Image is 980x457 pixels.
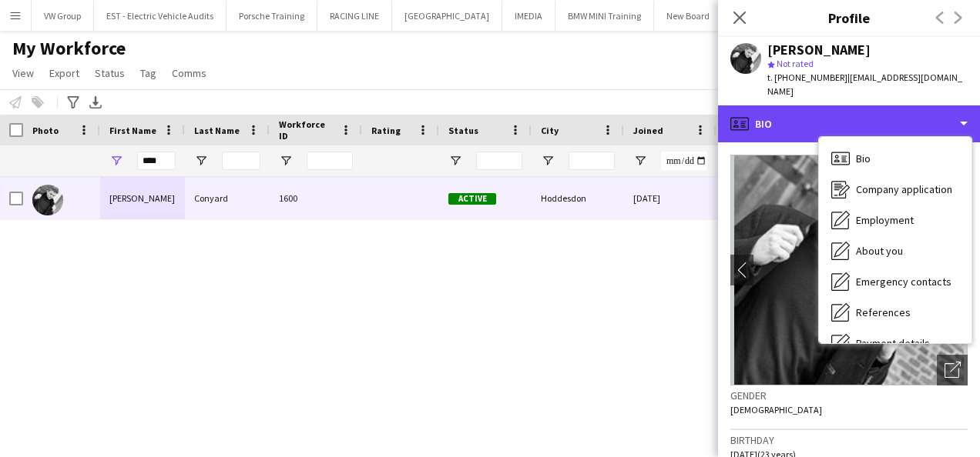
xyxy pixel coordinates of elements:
button: Open Filter Menu [279,154,293,168]
button: [GEOGRAPHIC_DATA] [392,1,502,31]
div: References [819,297,972,328]
span: References [856,305,911,319]
a: Comms [166,63,213,83]
input: Workforce ID Filter Input [307,152,353,170]
button: Open Filter Menu [109,154,123,168]
button: VW Group [32,1,94,31]
span: Bio [856,152,871,165]
button: Porsche Training [227,1,317,31]
input: Joined Filter Input [661,152,707,170]
button: IMEDIA [502,1,555,31]
span: Not rated [777,58,814,69]
div: Emergency contacts [819,266,972,297]
a: Status [89,63,131,83]
span: Workforce ID [279,118,334,142]
input: First Name Filter Input [137,152,176,170]
button: EST - Electric Vehicle Audits [94,1,227,31]
app-action-btn: Export XLSX [86,93,105,112]
input: City Filter Input [569,152,615,170]
span: Photo [32,125,59,136]
input: Status Filter Input [476,152,522,170]
div: Company application [819,174,972,205]
span: Joined [633,125,663,136]
img: Flynn Conyard [32,185,63,215]
span: First Name [109,125,156,136]
span: Last Name [194,125,240,136]
div: Bio [718,105,980,142]
span: Status [95,66,125,80]
div: [PERSON_NAME] [100,177,185,219]
div: About you [819,235,972,266]
div: Hoddesdon [532,177,624,219]
div: 1600 [270,177,362,219]
span: Export [49,66,79,80]
h3: Gender [730,389,968,402]
button: RACING LINE [317,1,392,31]
div: Open photos pop-in [937,355,968,385]
span: | [EMAIL_ADDRESS][DOMAIN_NAME] [767,72,962,97]
span: Payment details [856,336,930,350]
a: View [6,63,40,83]
h3: Profile [718,8,980,28]
div: [DATE] [624,177,717,219]
div: [PERSON_NAME] [767,43,871,57]
span: Rating [371,125,401,136]
button: Open Filter Menu [541,154,555,168]
span: Comms [172,66,206,80]
span: City [541,125,559,136]
span: About you [856,244,903,258]
button: Open Filter Menu [448,154,462,168]
img: Crew avatar or photo [730,155,968,385]
button: BMW MINI Training [555,1,654,31]
div: Bio [819,143,972,174]
h3: Birthday [730,433,968,447]
span: Tag [140,66,156,80]
div: 1,044 days [717,177,809,219]
span: View [12,66,34,80]
div: Employment [819,205,972,235]
span: Employment [856,213,914,227]
button: Open Filter Menu [194,154,208,168]
a: Tag [134,63,163,83]
span: [DEMOGRAPHIC_DATA] [730,404,822,415]
button: New Board [654,1,723,31]
span: My Workforce [12,37,126,60]
span: Emergency contacts [856,275,951,289]
span: t. [PHONE_NUMBER] [767,72,847,83]
span: Active [448,193,496,205]
span: Company application [856,182,952,196]
button: Open Filter Menu [633,154,647,168]
div: Payment details [819,328,972,359]
div: Conyard [185,177,270,219]
app-action-btn: Advanced filters [64,93,82,112]
input: Last Name Filter Input [222,152,260,170]
a: Export [43,63,86,83]
span: Status [448,125,478,136]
